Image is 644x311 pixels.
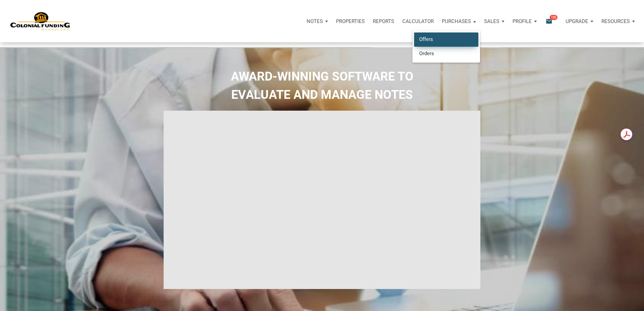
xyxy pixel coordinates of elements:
[307,18,323,24] p: Notes
[5,67,639,104] h2: AWARD-WINNING SOFTWARE TO EVALUATE AND MANAGE NOTES
[442,18,471,24] p: Purchases
[303,11,332,31] button: Notes
[369,11,398,31] button: Reports
[164,111,481,289] iframe: NoteUnlimited
[332,11,369,31] a: Properties
[550,15,557,20] span: 135
[484,18,499,24] p: Sales
[601,18,630,24] p: Resources
[541,11,562,31] button: email135
[566,18,588,24] p: Upgrade
[597,11,639,31] button: Resources
[414,32,478,46] a: Offers
[508,11,541,31] button: Profile
[438,11,480,31] a: Purchases OffersOrders
[336,18,365,24] p: Properties
[414,46,478,60] a: Orders
[480,11,508,31] button: Sales
[512,18,532,24] p: Profile
[373,18,394,24] p: Reports
[402,18,434,24] p: Calculator
[398,11,438,31] a: Calculator
[438,11,480,31] button: Purchases
[545,17,553,25] i: email
[562,11,597,31] button: Upgrade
